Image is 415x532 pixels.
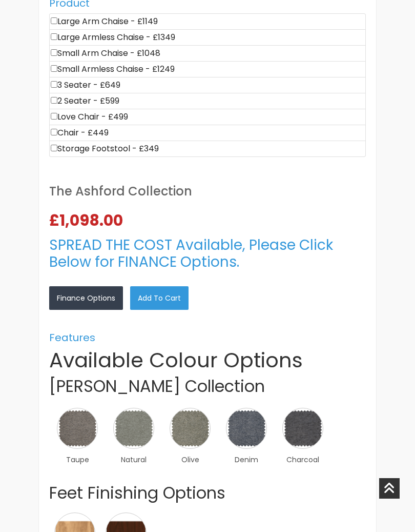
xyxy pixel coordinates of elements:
[49,45,366,62] li: Small Arm Chaise - £1048
[226,408,267,449] img: Denim
[49,77,366,93] li: 3 Seater - £649
[49,141,366,157] li: Storage Footstool - £349
[226,454,267,465] span: Denim
[57,408,98,449] img: Taupe
[49,286,123,310] a: Finance Options
[49,125,366,141] li: Chair - £449
[57,454,98,465] span: Taupe
[170,454,211,465] span: Olive
[49,13,366,30] li: Large Arm Chaise - £1149
[282,454,323,465] span: Charcoal
[49,109,366,125] li: Love Chair - £499
[49,61,366,77] li: Small Armless Chaise - £1249
[49,331,366,344] h5: Features
[130,286,189,310] a: Add to Cart
[170,408,211,449] img: Olive
[49,213,127,228] span: £1,098.00
[49,29,366,46] li: Large Armless Chaise - £1349
[282,408,323,449] img: Charcoal
[49,483,366,503] h2: Feet Finishing Options
[49,348,366,372] h1: Available Colour Options
[113,454,154,465] span: Natural
[49,237,366,271] h3: SPREAD THE COST Available, Please Click Below for FINANCE Options.
[49,93,366,109] li: 2 Seater - £599
[49,377,366,396] h2: [PERSON_NAME] Collection
[113,408,154,449] img: Natural
[49,185,366,198] h1: The Ashford Collection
